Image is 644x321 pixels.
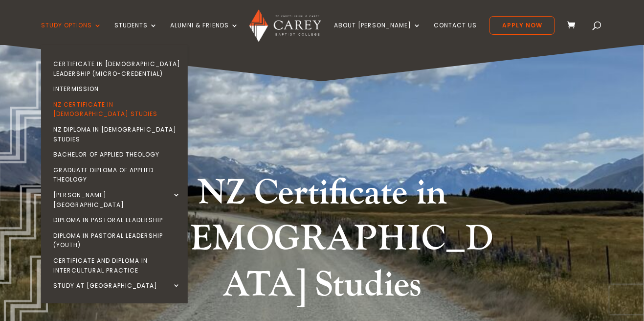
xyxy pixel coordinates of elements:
[139,170,506,313] h1: NZ Certificate in [DEMOGRAPHIC_DATA] Studies
[44,278,190,294] a: Study at [GEOGRAPHIC_DATA]
[249,9,321,42] img: Carey Baptist College
[44,228,190,253] a: Diploma in Pastoral Leadership (Youth)
[489,16,555,35] a: Apply Now
[334,22,421,45] a: About [PERSON_NAME]
[44,122,190,147] a: NZ Diploma in [DEMOGRAPHIC_DATA] Studies
[44,81,190,97] a: Intermission
[44,97,190,122] a: NZ Certificate in [DEMOGRAPHIC_DATA] Studies
[44,56,190,81] a: Certificate in [DEMOGRAPHIC_DATA] Leadership (Micro-credential)
[44,162,190,187] a: Graduate Diploma of Applied Theology
[44,187,190,212] a: [PERSON_NAME][GEOGRAPHIC_DATA]
[434,22,477,45] a: Contact Us
[44,212,190,228] a: Diploma in Pastoral Leadership
[41,22,102,45] a: Study Options
[44,147,190,162] a: Bachelor of Applied Theology
[44,253,190,278] a: Certificate and Diploma in Intercultural Practice
[170,22,239,45] a: Alumni & Friends
[114,22,157,45] a: Students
